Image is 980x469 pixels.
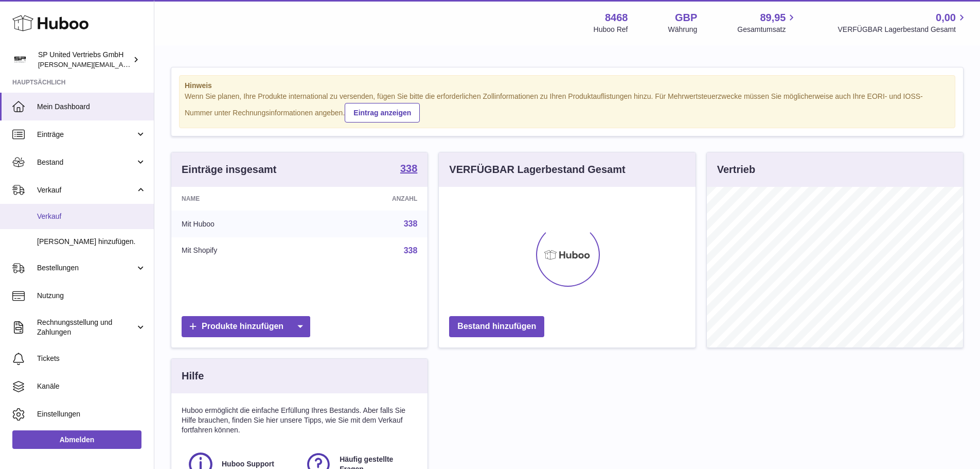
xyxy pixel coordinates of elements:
th: Name [171,187,312,211]
span: Einträge [37,130,135,140]
strong: GBP [675,11,697,25]
a: Abmelden [12,430,141,449]
a: Produkte hinzufügen [182,316,310,337]
span: Kanäle [37,381,146,391]
div: Währung [668,25,698,34]
strong: 8468 [605,11,628,25]
a: 338 [404,246,418,255]
img: tim@sp-united.com [12,52,28,67]
div: Wenn Sie planen, Ihre Produkte international zu versenden, fügen Sie bitte die erforderlichen Zol... [185,92,950,123]
a: 338 [400,163,417,176]
span: Einstellungen [37,409,146,419]
h3: Vertrieb [717,163,755,177]
span: Bestand [37,158,135,167]
td: Mit Huboo [171,211,312,237]
a: 0,00 VERFÜGBAR Lagerbestand Gesamt [838,11,968,34]
span: Rechnungsstellung und Zahlungen [37,318,135,337]
span: 0,00 [936,11,956,25]
a: 89,95 Gesamtumsatz [737,11,797,34]
span: Verkauf [37,185,135,195]
strong: 338 [400,163,417,173]
a: Bestand hinzufügen [449,316,544,337]
span: Bestellungen [37,263,135,273]
td: Mit Shopify [171,237,312,264]
div: Huboo Ref [594,25,628,34]
span: [PERSON_NAME][EMAIL_ADDRESS][DOMAIN_NAME] [38,60,206,68]
h3: Einträge insgesamt [182,163,277,177]
span: VERFÜGBAR Lagerbestand Gesamt [838,25,968,34]
p: Huboo ermöglicht die einfache Erfüllung Ihres Bestands. Aber falls Sie Hilfe brauchen, finden Sie... [182,406,417,435]
span: Gesamtumsatz [737,25,797,34]
strong: Hinweis [185,81,950,91]
th: Anzahl [312,187,427,211]
span: Nutzung [37,291,146,301]
a: 338 [404,219,418,228]
h3: VERFÜGBAR Lagerbestand Gesamt [449,163,625,177]
span: Verkauf [37,212,146,221]
span: 89,95 [760,11,786,25]
span: Huboo Support [222,459,274,469]
span: Tickets [37,354,146,363]
span: Mein Dashboard [37,102,146,112]
div: SP United Vertriebs GmbH [38,50,131,70]
a: Eintrag anzeigen [345,103,420,123]
span: [PERSON_NAME] hinzufügen. [37,237,146,247]
h3: Hilfe [182,369,204,383]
